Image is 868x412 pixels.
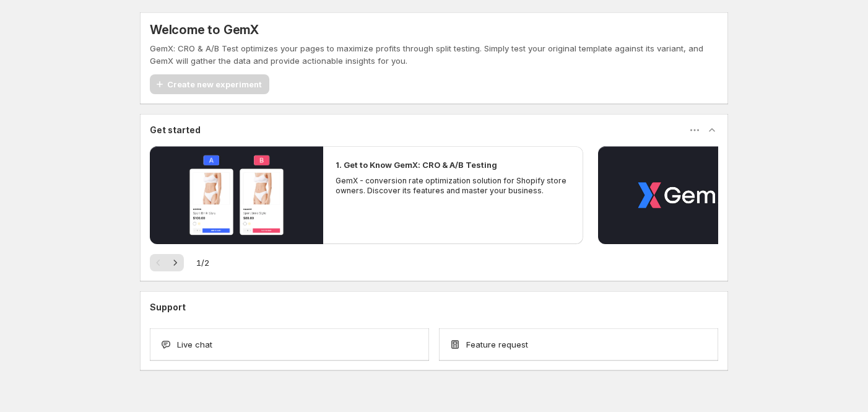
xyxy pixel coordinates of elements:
h3: Get started [150,124,201,136]
h3: Support [150,301,186,313]
span: 1 / 2 [196,256,209,269]
h5: Welcome to GemX [150,22,259,37]
p: GemX - conversion rate optimization solution for Shopify store owners. Discover its features and ... [336,176,571,196]
h2: 1. Get to Know GemX: CRO & A/B Testing [336,159,497,171]
span: Live chat [177,338,212,351]
span: Feature request [466,338,528,351]
p: GemX: CRO & A/B Test optimizes your pages to maximize profits through split testing. Simply test ... [150,42,718,67]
